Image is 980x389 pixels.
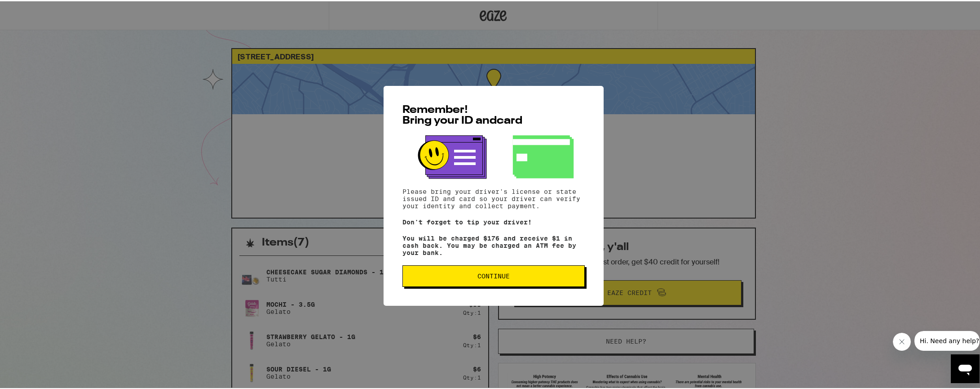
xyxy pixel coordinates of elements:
[402,264,585,286] button: Continue
[402,217,585,224] p: Don't forget to tip your driver!
[402,187,585,208] p: Please bring your driver's license or state issued ID and card so your driver can verify your ide...
[951,353,980,382] iframe: Button to launch messaging window
[402,233,585,255] p: You will be charged $176 and receive $1 in cash back. You may be charged an ATM fee by your bank.
[477,272,510,278] span: Continue
[402,103,522,125] span: Remember! Bring your ID and card
[893,331,911,349] iframe: Close message
[914,330,980,349] iframe: Message from company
